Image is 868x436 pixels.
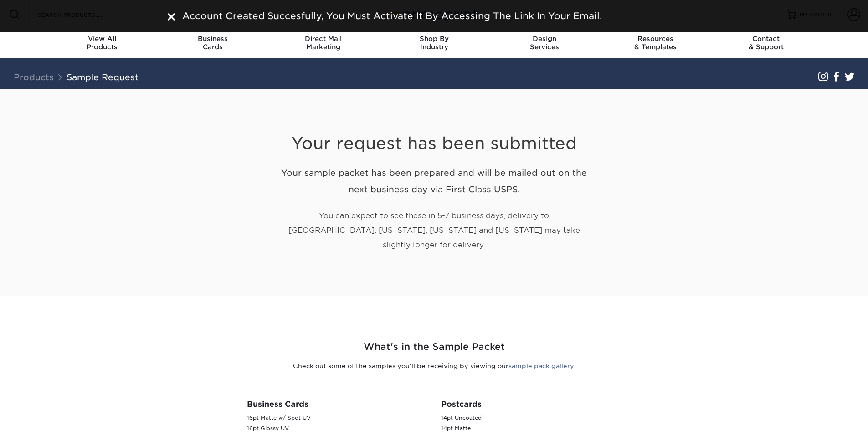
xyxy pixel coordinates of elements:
[508,362,574,369] a: sample pack gallery
[268,29,379,58] a: Direct MailMarketing
[168,340,701,354] h2: What's in the Sample Packet
[711,35,822,43] span: Contact
[275,111,594,154] h1: Your request has been submitted
[600,29,711,58] a: Resources& Templates
[67,72,139,82] a: Sample Request
[157,35,268,51] div: Cards
[247,400,427,409] h3: Business Cards
[268,35,379,51] div: Marketing
[14,72,54,82] a: Products
[275,209,594,252] p: You can expect to see these in 5-7 business days, delivery to [GEOGRAPHIC_DATA], [US_STATE], [US_...
[489,35,600,51] div: Services
[47,35,158,43] span: View All
[275,164,594,198] h2: Your sample packet has been prepared and will be mailed out on the next business day via First Cl...
[600,35,711,43] span: Resources
[711,35,822,51] div: & Support
[489,35,600,43] span: Design
[182,10,602,21] span: Account Created Succesfully, You Must Activate It By Accessing The Link In Your Email.
[268,35,379,43] span: Direct Mail
[157,35,268,43] span: Business
[168,361,701,370] p: Check out some of the samples you’ll be receiving by viewing our .
[489,29,600,58] a: DesignServices
[379,35,489,51] div: Industry
[47,29,158,58] a: View AllProducts
[600,35,711,51] div: & Templates
[379,35,489,43] span: Shop By
[168,13,175,21] img: close
[379,29,489,58] a: Shop ByIndustry
[441,400,621,409] h3: Postcards
[47,35,158,51] div: Products
[711,29,822,58] a: Contact& Support
[157,29,268,58] a: BusinessCards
